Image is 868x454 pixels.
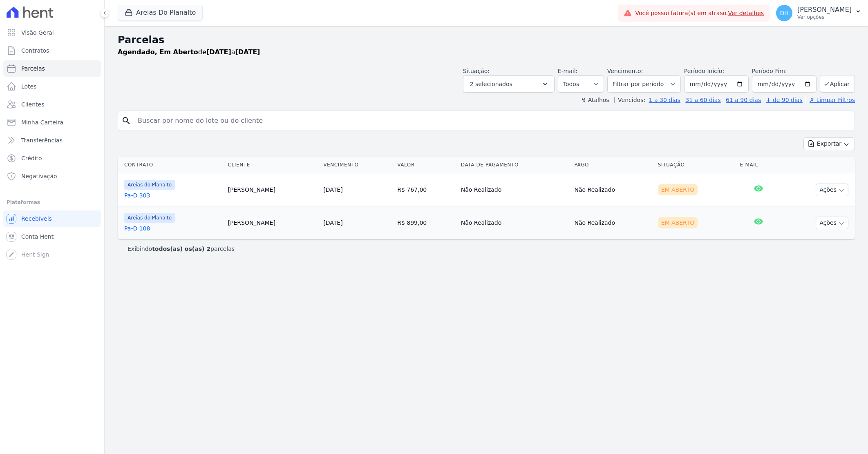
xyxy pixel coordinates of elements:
button: 2 selecionados [463,75,555,93]
button: DH [PERSON_NAME] Ver opções [770,2,868,24]
td: R$ 899,00 [394,206,458,239]
th: Contrato [118,157,225,173]
a: Pa-D 303 [124,191,221,199]
td: Não Realizado [571,173,655,206]
span: Areias do Planalto [124,180,175,190]
th: Data de Pagamento [458,157,571,173]
div: Plataformas [7,197,98,207]
label: Vencidos: [614,97,645,103]
a: Visão Geral [3,24,101,41]
a: Lotes [3,78,101,95]
button: Exportar [803,137,855,150]
button: Aplicar [820,75,855,93]
label: E-mail: [558,68,578,74]
label: Período Inicío: [684,68,724,74]
span: Conta Hent [21,233,54,241]
span: Contratos [21,47,49,55]
a: [DATE] [323,186,342,193]
span: DH [780,10,788,16]
span: 2 selecionados [470,79,512,89]
i: search [121,116,131,126]
div: Em Aberto [658,217,698,228]
a: Negativação [3,168,101,184]
strong: Agendado, Em Aberto [118,48,198,56]
p: Exibindo parcelas [128,245,235,253]
a: Pa-D 108 [124,224,221,233]
a: Crédito [3,150,101,166]
a: Contratos [3,42,101,59]
span: Areias do Planalto [124,213,175,223]
a: 1 a 30 dias [649,97,680,103]
td: Não Realizado [458,206,571,239]
a: ✗ Limpar Filtros [806,97,855,103]
span: Parcelas [21,64,45,73]
a: 61 a 90 dias [726,97,761,103]
th: Situação [655,157,737,173]
a: Recebíveis [3,210,101,227]
span: Recebíveis [21,215,52,223]
th: Vencimento [320,157,394,173]
button: Ações [816,184,848,196]
th: E-mail [737,157,781,173]
span: Visão Geral [21,29,54,37]
label: Situação: [463,68,490,74]
input: Buscar por nome do lote ou do cliente [133,113,851,129]
td: Não Realizado [458,173,571,206]
span: Clientes [21,100,44,109]
a: Minha Carteira [3,114,101,131]
span: Crédito [21,154,42,162]
a: Transferências [3,132,101,148]
td: Não Realizado [571,206,655,239]
th: Valor [394,157,458,173]
label: ↯ Atalhos [581,97,609,103]
h2: Parcelas [118,33,855,47]
a: Ver detalhes [728,10,764,16]
button: Ações [816,217,848,229]
a: Conta Hent [3,228,101,245]
div: Em Aberto [658,184,698,195]
span: Lotes [21,82,37,91]
td: R$ 767,00 [394,173,458,206]
th: Pago [571,157,655,173]
span: Transferências [21,136,63,144]
a: 31 a 60 dias [685,97,720,103]
button: Areias Do Planalto [118,5,203,20]
label: Período Fim: [752,67,817,75]
strong: [DATE] [235,48,260,56]
strong: [DATE] [206,48,231,56]
a: [DATE] [323,219,342,226]
b: todos(as) os(as) 2 [152,246,210,252]
span: Negativação [21,172,57,180]
a: + de 90 dias [766,97,803,103]
span: Você possui fatura(s) em atraso. [635,9,764,18]
p: de a [118,47,260,57]
a: Parcelas [3,60,101,77]
td: [PERSON_NAME] [225,173,320,206]
a: Clientes [3,96,101,113]
p: Ver opções [797,14,852,20]
p: [PERSON_NAME] [797,6,852,14]
th: Cliente [225,157,320,173]
label: Vencimento: [607,68,643,74]
span: Minha Carteira [21,118,63,126]
td: [PERSON_NAME] [225,206,320,239]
